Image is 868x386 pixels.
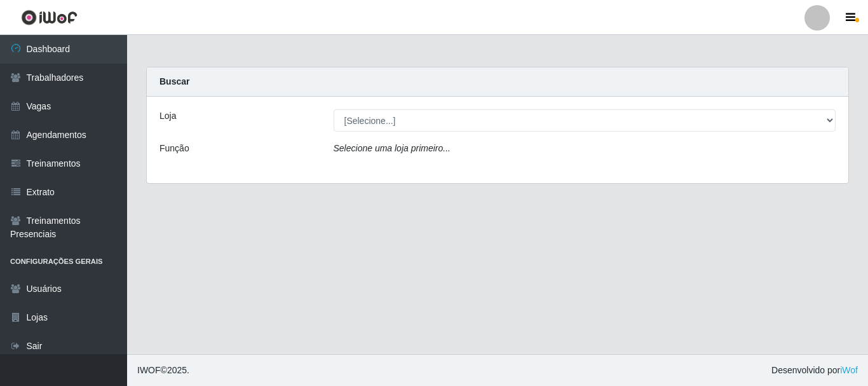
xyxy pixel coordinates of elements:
i: Selecione uma loja primeiro... [334,143,451,153]
span: © 2025 . [137,364,189,377]
span: IWOF [137,365,161,375]
strong: Buscar [159,76,189,86]
img: CoreUI Logo [21,10,78,25]
label: Loja [159,109,176,123]
a: iWof [840,365,858,375]
span: Desenvolvido por [771,364,858,377]
label: Função [159,142,189,155]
